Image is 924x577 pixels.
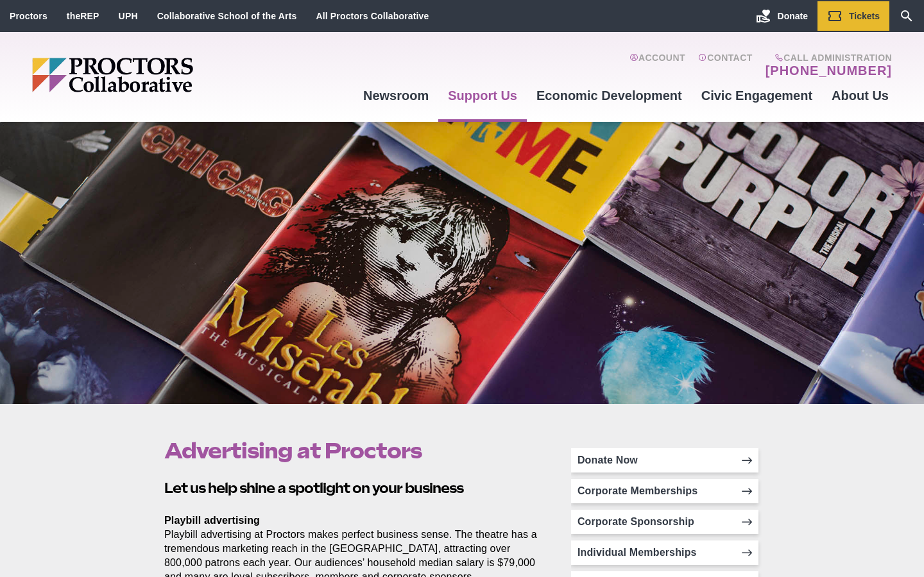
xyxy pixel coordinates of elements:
[822,78,898,113] a: About Us
[692,78,822,113] a: Civic Engagement
[817,1,889,31] a: Tickets
[10,11,47,21] a: Proctors
[316,11,429,21] a: All Proctors Collaborative
[571,448,758,472] a: Donate Now
[119,11,138,21] a: UPH
[571,479,758,503] a: Corporate Memberships
[32,58,292,92] img: Proctors logo
[849,11,880,21] span: Tickets
[698,53,753,78] a: Contact
[157,11,297,21] a: Collaborative School of the Arts
[164,478,542,498] h2: Let us help shine a spotlight on your business
[766,63,892,78] a: [PHONE_NUMBER]
[762,53,892,63] span: Call Administration
[571,540,758,565] a: Individual Memberships
[889,1,924,31] a: Search
[571,510,758,534] a: Corporate Sponsorship
[164,439,542,463] h1: Advertising at Proctors
[354,78,438,113] a: Newsroom
[67,11,99,21] a: theREP
[164,515,260,526] strong: Playbill advertising
[629,53,685,78] a: Account
[746,1,817,31] a: Donate
[778,11,808,21] span: Donate
[438,78,527,113] a: Support Us
[527,78,692,113] a: Economic Development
